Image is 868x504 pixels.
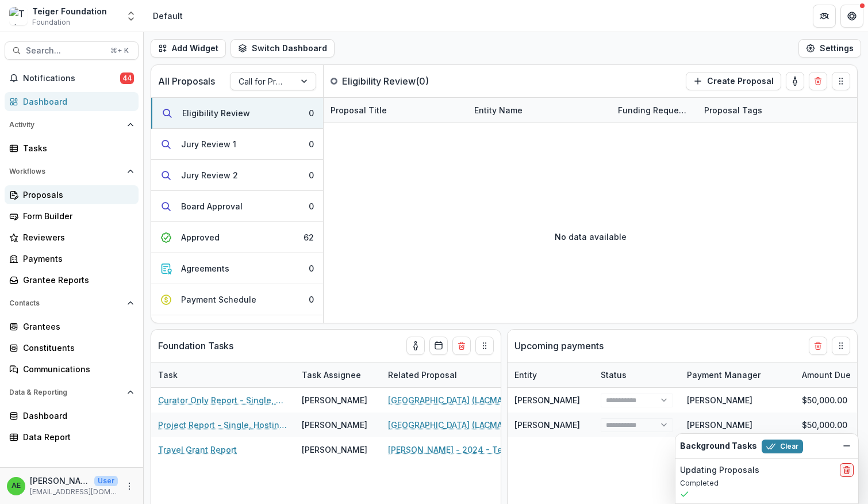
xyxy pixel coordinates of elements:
[151,222,323,253] button: Approved62
[5,41,139,60] button: Search...
[5,317,139,336] a: Grantees
[302,394,367,406] div: [PERSON_NAME]
[302,444,367,456] div: [PERSON_NAME]
[302,419,367,431] div: [PERSON_NAME]
[381,362,525,387] div: Related Proposal
[5,207,139,226] a: Form Builder
[786,72,804,90] button: toggle-assigned-to-me
[324,98,467,123] div: Proposal Title
[151,191,323,222] button: Board Approval0
[158,74,215,88] p: All Proposals
[594,362,680,387] div: Status
[309,262,314,274] div: 0
[5,116,139,134] button: Open Activity
[30,487,118,497] p: [EMAIL_ADDRESS][DOMAIN_NAME]
[680,478,854,488] p: Completed
[680,369,767,381] div: Payment Manager
[467,98,611,123] div: Entity Name
[181,293,256,306] div: Payment Schedule
[181,138,236,150] div: Jury Review 1
[23,363,129,375] div: Communications
[809,72,827,90] button: Delete card
[23,410,129,422] div: Dashboard
[295,362,381,387] div: Task Assignee
[23,142,129,154] div: Tasks
[840,5,863,28] button: Get Help
[5,162,139,181] button: Open Workflows
[697,104,769,116] div: Proposal Tags
[181,262,229,274] div: Agreements
[23,320,129,333] div: Grantees
[9,167,122,175] span: Workflows
[231,39,335,58] button: Switch Dashboard
[151,362,295,387] div: Task
[514,339,604,353] p: Upcoming payments
[5,360,139,379] a: Communications
[687,419,752,431] div: [PERSON_NAME]
[23,96,129,108] div: Dashboard
[23,74,120,83] span: Notifications
[108,44,131,57] div: ⌘ + K
[798,39,861,58] button: Settings
[9,7,28,25] img: Teiger Foundation
[680,441,757,451] h2: Background Tasks
[508,369,544,381] div: Entity
[324,104,394,116] div: Proposal Title
[9,388,122,396] span: Data & Reporting
[151,129,323,160] button: Jury Review 10
[32,17,70,28] span: Foundation
[151,284,323,315] button: Payment Schedule0
[680,362,795,387] div: Payment Manager
[697,98,841,123] div: Proposal Tags
[158,339,233,353] p: Foundation Tasks
[23,431,129,443] div: Data Report
[23,189,129,201] div: Proposals
[555,231,627,243] p: No data available
[23,253,129,265] div: Payments
[94,476,118,486] p: User
[23,210,129,222] div: Form Builder
[342,74,429,88] p: Eligibility Review ( 0 )
[153,10,183,22] div: Default
[309,293,314,306] div: 0
[151,253,323,284] button: Agreements0
[832,72,850,90] button: Drag
[5,338,139,357] a: Constituents
[680,465,759,475] h2: Updating Proposals
[5,139,139,158] a: Tasks
[158,419,288,431] a: Project Report - Single, Hosting, R+D
[295,369,368,381] div: Task Assignee
[181,169,238,181] div: Jury Review 2
[686,72,781,90] button: Create Proposal
[158,394,288,406] a: Curator Only Report - Single, Hosting, R+D
[151,160,323,191] button: Jury Review 20
[151,98,323,129] button: Eligibility Review0
[809,337,827,355] button: Delete card
[594,369,633,381] div: Status
[32,5,107,17] div: Teiger Foundation
[158,444,237,456] a: Travel Grant Report
[151,369,185,381] div: Task
[795,369,858,381] div: Amount Due
[687,394,752,406] div: [PERSON_NAME]
[304,231,314,243] div: 62
[475,337,494,355] button: Drag
[611,98,697,123] div: Funding Requested
[5,249,139,268] a: Payments
[11,482,21,490] div: Andrea Escobedo
[309,107,314,119] div: 0
[5,185,139,204] a: Proposals
[388,444,518,456] a: [PERSON_NAME] - 2024 - Teiger Foundation Travel Grant
[388,394,505,406] a: [GEOGRAPHIC_DATA] (LACMA)
[23,231,129,243] div: Reviewers
[122,479,136,493] button: More
[514,420,580,430] a: [PERSON_NAME]
[832,337,850,355] button: Drag
[508,362,594,387] div: Entity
